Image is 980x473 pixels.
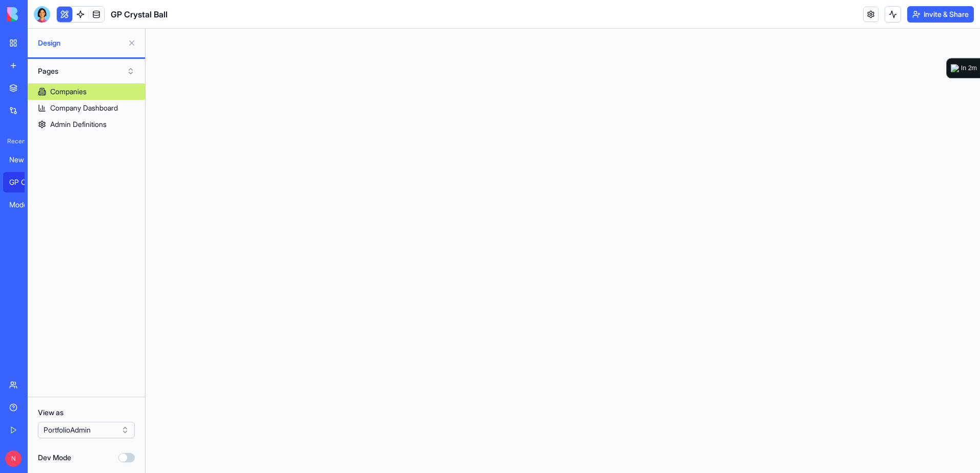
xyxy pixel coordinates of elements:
a: Admin Definitions [28,116,145,133]
a: GP Crystal Ball [3,172,44,192]
div: Company Dashboard [50,103,118,113]
button: Pages [33,63,140,79]
button: Invite & Share [907,6,974,23]
div: GP Crystal Ball [9,177,38,187]
div: Modern HR Suite [9,200,38,210]
div: In 2m [961,63,977,73]
span: N [5,450,22,467]
a: Companies [28,83,145,100]
div: New App [9,155,38,165]
a: Modern HR Suite [3,195,44,215]
div: Companies [50,87,87,97]
img: logo [951,64,959,72]
img: logo [7,7,71,21]
a: Company Dashboard [28,100,145,116]
span: GP Crystal Ball [111,8,168,20]
a: New App [3,149,44,170]
label: Dev Mode [38,453,71,463]
span: Recent [3,137,25,145]
div: Admin Definitions [50,119,107,130]
label: View as [38,407,135,418]
span: Design [38,38,124,48]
